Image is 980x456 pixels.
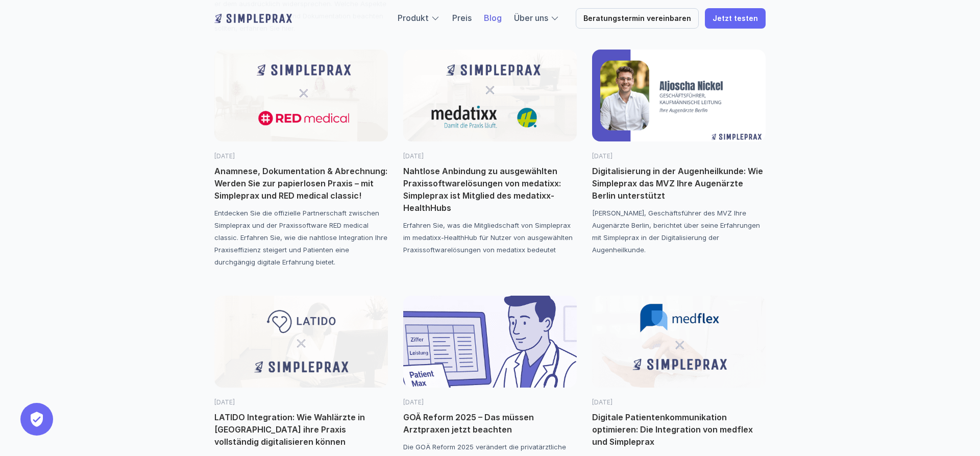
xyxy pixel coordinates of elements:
a: [DATE]Digitalisierung in der Augenheilkunde: Wie Simpleprax das MVZ Ihre Augenärzte Berlin unters... [592,50,766,256]
a: Blog [484,13,502,23]
a: Über uns [514,13,548,23]
p: [DATE] [403,152,577,161]
p: Anamnese, Dokumentation & Abrechnung: Werden Sie zur papierlosen Praxis – mit Simpleprax und RED ... [214,165,388,202]
p: [DATE] [214,398,388,407]
p: [DATE] [592,398,766,407]
p: [PERSON_NAME], Geschäftsführer des MVZ Ihre Augenärzte Berlin, berichtet über seine Erfahrungen m... [592,207,766,256]
p: Jetzt testen [713,14,758,23]
a: Beratungstermin vereinbaren [576,8,699,29]
img: Latido x Simpleprax [214,296,388,388]
p: Beratungstermin vereinbaren [583,14,691,23]
p: [DATE] [214,152,388,161]
p: GOÄ Reform 2025 – Das müssen Arztpraxen jetzt beachten [403,411,577,436]
img: GOÄ Reform 2025 [403,296,577,388]
p: [DATE] [592,152,766,161]
a: Preis [452,13,472,23]
p: Nahtlose Anbindung zu ausgewählten Praxissoftwarelösungen von medatixx: Simpleprax ist Mitglied d... [403,165,577,214]
a: Produkt [398,13,429,23]
p: Digitale Patientenkommunikation optimieren: Die Integration von medflex und Simpleprax [592,411,766,448]
a: [DATE]Nahtlose Anbindung zu ausgewählten Praxissoftwarelösungen von medatixx: Simpleprax ist Mitg... [403,50,577,256]
a: Jetzt testen [705,8,766,29]
p: Erfahren Sie, was die Mitgliedschaft von Simpleprax im medatixx-HealthHub für Nutzer von ausgewäh... [403,219,577,256]
p: LATIDO Integration: Wie Wahlärzte in [GEOGRAPHIC_DATA] ihre Praxis vollständig digitalisieren können [214,411,388,448]
a: [DATE]Anamnese, Dokumentation & Abrechnung: Werden Sie zur papierlosen Praxis – mit Simpleprax un... [214,50,388,268]
p: Digitalisierung in der Augenheilkunde: Wie Simpleprax das MVZ Ihre Augenärzte Berlin unterstützt [592,165,766,202]
p: Entdecken Sie die offizielle Partnerschaft zwischen Simpleprax und der Praxissoftware RED medical... [214,207,388,268]
p: [DATE] [403,398,577,407]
